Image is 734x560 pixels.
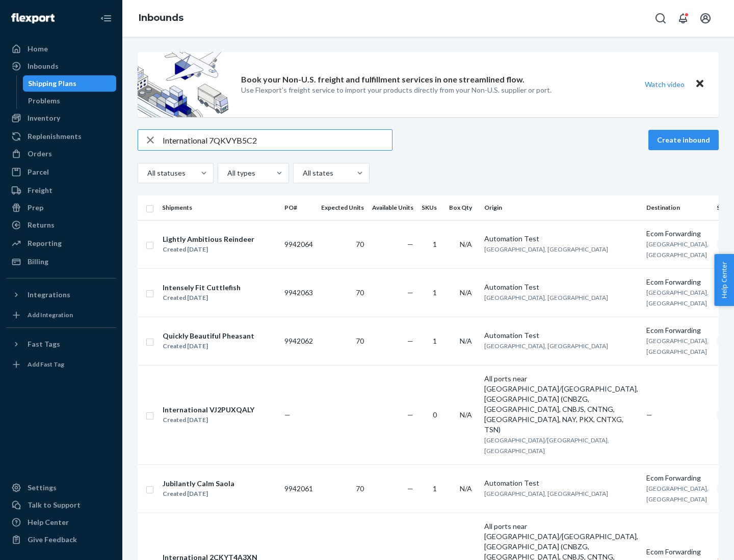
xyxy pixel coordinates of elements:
a: Help Center [6,514,116,530]
div: Automation Test [484,478,638,488]
span: [GEOGRAPHIC_DATA], [GEOGRAPHIC_DATA] [484,294,608,301]
a: Talk to Support [6,497,116,513]
div: Freight [28,185,53,195]
a: Add Integration [6,307,116,323]
span: — [646,410,652,419]
div: Lightly Ambitious Reindeer [163,234,254,244]
div: Created [DATE] [163,244,254,255]
th: Destination [642,195,713,220]
div: Orders [28,149,52,159]
a: Inventory [6,110,116,126]
a: Billing [6,254,116,270]
button: Create inbound [648,130,719,150]
a: Shipping Plans [23,75,117,92]
span: [GEOGRAPHIC_DATA], [GEOGRAPHIC_DATA] [646,289,709,307]
div: Reporting [28,238,62,248]
div: Fast Tags [28,339,60,349]
div: Parcel [28,167,49,177]
span: [GEOGRAPHIC_DATA], [GEOGRAPHIC_DATA] [646,337,709,355]
div: Returns [28,220,55,230]
div: Intensely Fit Cuttlefish [163,283,241,293]
div: Settings [28,483,57,493]
a: Home [6,41,116,57]
td: 9942064 [280,220,317,268]
div: Inbounds [28,61,59,71]
span: [GEOGRAPHIC_DATA], [GEOGRAPHIC_DATA] [484,245,608,253]
div: Jubilantly Calm Saola [163,479,234,489]
th: SKUs [417,195,445,220]
span: 70 [356,240,364,248]
div: Replenishments [28,131,82,142]
div: Quickly Beautiful Pheasant [163,331,254,341]
span: — [407,410,413,419]
button: Help Center [714,254,734,306]
div: Created [DATE] [163,341,254,351]
a: Parcel [6,164,116,180]
button: Open notifications [673,8,693,29]
p: Use Flexport’s freight service to import your products directly from your Non-U.S. supplier or port. [241,85,552,95]
span: N/A [460,410,472,419]
input: Search inbounds by name, destination, msku... [163,130,392,150]
div: Home [28,44,48,54]
div: Ecom Forwarding [646,547,709,557]
div: Talk to Support [28,500,81,510]
span: N/A [460,337,472,345]
img: Flexport logo [11,13,55,23]
span: N/A [460,484,472,493]
span: 70 [356,288,364,297]
div: Give Feedback [28,535,77,545]
a: Returns [6,217,116,233]
span: 1 [433,484,437,493]
th: Expected Units [317,195,368,220]
div: Created [DATE] [163,489,234,499]
th: Available Units [368,195,417,220]
span: 70 [356,484,364,493]
a: Replenishments [6,128,116,145]
button: Give Feedback [6,531,116,548]
button: Close [693,77,706,92]
span: — [407,337,413,345]
span: [GEOGRAPHIC_DATA]/[GEOGRAPHIC_DATA], [GEOGRAPHIC_DATA] [484,436,609,455]
div: Prep [28,203,43,213]
div: All ports near [GEOGRAPHIC_DATA]/[GEOGRAPHIC_DATA], [GEOGRAPHIC_DATA] (CNBZG, [GEOGRAPHIC_DATA], ... [484,374,638,435]
a: Inbounds [139,12,183,23]
div: Help Center [28,517,69,527]
button: Open account menu [695,8,716,29]
td: 9942061 [280,464,317,513]
span: — [407,484,413,493]
div: Automation Test [484,234,638,244]
div: Ecom Forwarding [646,325,709,335]
span: 0 [433,410,437,419]
div: Add Integration [28,311,73,319]
th: Box Qty [445,195,480,220]
a: Inbounds [6,58,116,74]
span: 1 [433,240,437,248]
a: Prep [6,200,116,216]
input: All statuses [146,168,147,178]
div: Billing [28,257,48,267]
a: Settings [6,480,116,496]
div: International VJ2PUXQALY [163,405,254,415]
div: Automation Test [484,330,638,341]
span: [GEOGRAPHIC_DATA], [GEOGRAPHIC_DATA] [646,485,709,503]
th: Origin [480,195,642,220]
td: 9942063 [280,268,317,317]
span: 70 [356,337,364,345]
span: — [284,410,291,419]
div: Add Fast Tag [28,360,64,369]
span: 1 [433,288,437,297]
th: PO# [280,195,317,220]
span: N/A [460,288,472,297]
span: N/A [460,240,472,248]
div: Inventory [28,113,60,123]
span: [GEOGRAPHIC_DATA], [GEOGRAPHIC_DATA] [646,240,709,259]
div: Shipping Plans [28,78,76,89]
a: Add Fast Tag [6,356,116,373]
p: Book your Non-U.S. freight and fulfillment services in one streamlined flow. [241,74,525,86]
div: Created [DATE] [163,415,254,425]
button: Open Search Box [650,8,671,29]
button: Close Navigation [96,8,116,29]
div: Created [DATE] [163,293,241,303]
span: [GEOGRAPHIC_DATA], [GEOGRAPHIC_DATA] [484,490,608,497]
